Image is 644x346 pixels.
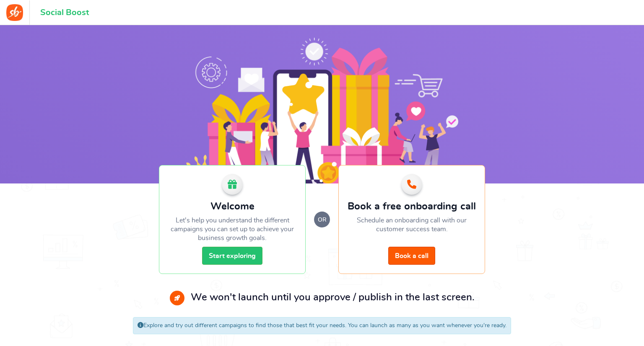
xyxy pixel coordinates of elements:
span: Let's help you understand the different campaigns you can set up to achieve your business growth ... [171,217,294,241]
a: Start exploring [202,247,262,265]
img: Social Boost [6,4,23,21]
span: Schedule an onboarding call with our customer success team. [357,217,467,232]
h2: Book a free onboarding call [347,201,476,212]
p: We won't launch until you approve / publish in the last screen. [191,291,475,305]
small: or [314,212,330,227]
div: Explore and try out different campaigns to find those that best fit your needs. You can launch as... [133,317,511,335]
h1: Social Boost [40,8,89,17]
h2: Welcome [168,201,297,212]
img: Social Boost [186,38,458,183]
a: Book a call [388,247,435,265]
